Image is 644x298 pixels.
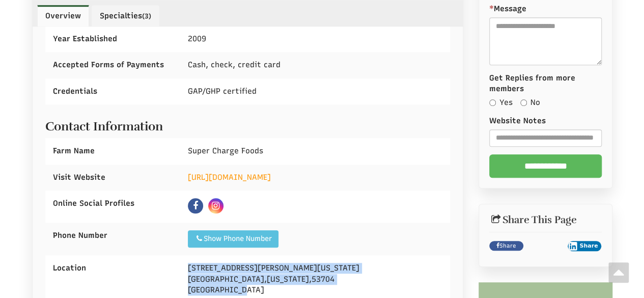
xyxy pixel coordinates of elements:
span: GAP/GHP certified [188,87,257,96]
a: Specialties [92,5,159,26]
h2: Contact Information [45,115,451,133]
a: Facebook Click [188,198,203,213]
h2: Share This Page [489,214,602,226]
div: Visit Website [45,165,180,191]
div: Online Social Profiles [45,191,180,216]
button: Share [568,241,602,251]
input: No [520,99,527,106]
label: Message [489,4,602,14]
div: Phone Number [45,223,180,249]
span: 53704 [312,275,334,284]
div: Show Phone Number [194,234,272,244]
iframe: X Post Button [528,241,563,251]
a: Overview [37,5,89,26]
a: Share [489,241,523,251]
label: Website Notes [489,116,602,126]
small: (3) [142,12,151,20]
div: Location [45,255,180,281]
div: Credentials [45,78,180,104]
a: Instagram Click [208,198,223,213]
span: 2009 [188,34,206,43]
a: [URL][DOMAIN_NAME] [188,173,271,182]
span: [GEOGRAPHIC_DATA] [188,275,264,284]
div: Year Established [45,26,180,52]
span: [US_STATE] [267,275,309,284]
span: Super Charge Foods [188,146,263,155]
div: Farm Name [45,138,180,164]
div: Accepted Forms of Payments [45,52,180,78]
label: No [520,97,540,108]
input: Yes [489,99,496,106]
label: Yes [489,97,513,108]
span: [STREET_ADDRESS][PERSON_NAME][US_STATE] [188,263,359,273]
label: Get Replies from more members [489,73,602,95]
span: Cash, check, credit card [188,60,281,69]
